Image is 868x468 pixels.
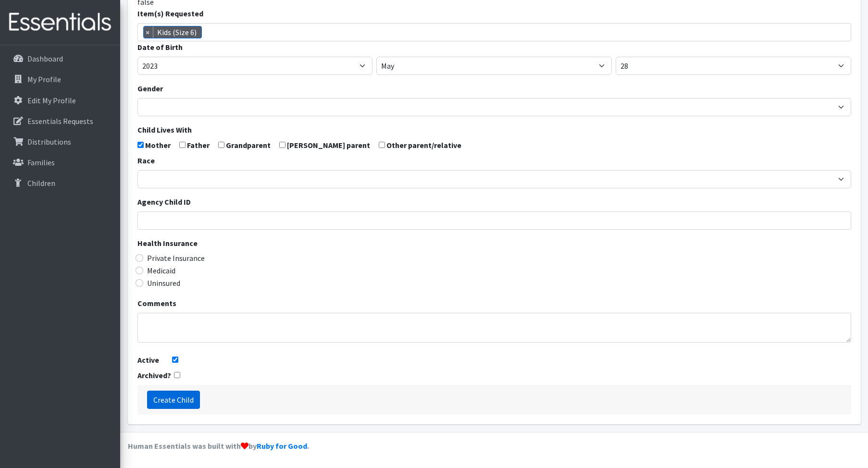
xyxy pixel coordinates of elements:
[137,83,163,94] label: Gender
[27,158,55,167] p: Families
[4,132,116,151] a: Distributions
[137,369,171,381] label: Archived?
[128,441,309,451] strong: Human Essentials was built with by .
[257,441,307,451] a: Ruby for Good
[187,139,210,151] label: Father
[4,6,116,38] img: HumanEssentials
[27,74,61,84] p: My Profile
[27,178,55,188] p: Children
[137,8,203,19] label: Item(s) Requested
[147,265,175,276] label: Medicaid
[147,252,205,264] label: Private Insurance
[287,139,370,151] label: [PERSON_NAME] parent
[386,139,461,151] label: Other parent/relative
[4,173,116,193] a: Children
[145,139,171,151] label: Mother
[4,49,116,68] a: Dashboard
[4,153,116,172] a: Families
[143,26,202,38] li: Kids (Size 6)
[147,391,200,409] input: Create Child
[147,277,180,289] label: Uninsured
[27,137,71,147] p: Distributions
[226,139,271,151] label: Grandparent
[137,237,851,252] legend: Health Insurance
[137,297,176,309] label: Comments
[137,41,183,53] label: Date of Birth
[144,26,153,38] span: ×
[4,111,116,131] a: Essentials Requests
[137,196,191,208] label: Agency Child ID
[137,354,159,366] label: Active
[137,124,192,135] label: Child Lives With
[4,70,116,89] a: My Profile
[27,116,93,126] p: Essentials Requests
[137,155,155,166] label: Race
[4,91,116,110] a: Edit My Profile
[27,54,63,63] p: Dashboard
[27,96,76,105] p: Edit My Profile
